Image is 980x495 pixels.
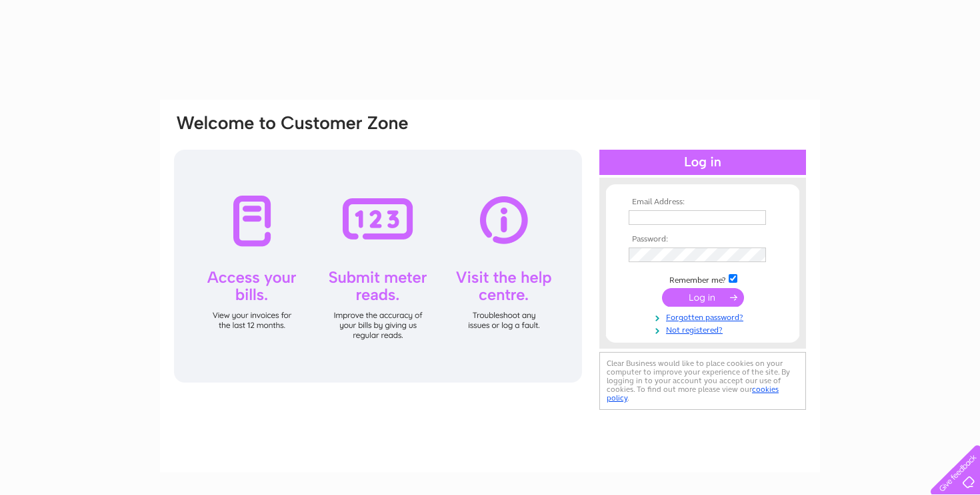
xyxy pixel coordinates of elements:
[599,352,806,410] div: Clear Business would like to place cookies on your computer to improve your experience of the sit...
[625,235,780,244] th: Password:
[629,310,780,323] a: Forgotten password?
[625,272,780,285] td: Remember me?
[662,288,744,307] input: Submit
[607,385,779,403] a: cookies policy
[625,198,780,207] th: Email Address:
[629,323,780,335] a: Not registered?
